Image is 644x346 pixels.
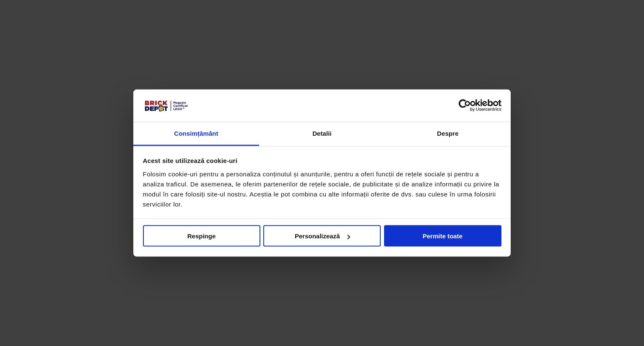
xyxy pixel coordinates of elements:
a: Usercentrics Cookiebot - opens in a new window [428,99,501,112]
button: Permite toate [384,225,501,247]
a: Consimțământ [133,122,259,146]
div: Folosim cookie-uri pentru a personaliza conținutul și anunțurile, pentru a oferi funcții de rețel... [143,169,501,209]
a: Despre [385,122,511,146]
button: Personalizează [263,225,381,247]
img: siglă [143,99,189,112]
div: Acest site utilizează cookie-uri [143,156,501,166]
button: Respinge [143,225,260,247]
a: Detalii [259,122,385,146]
